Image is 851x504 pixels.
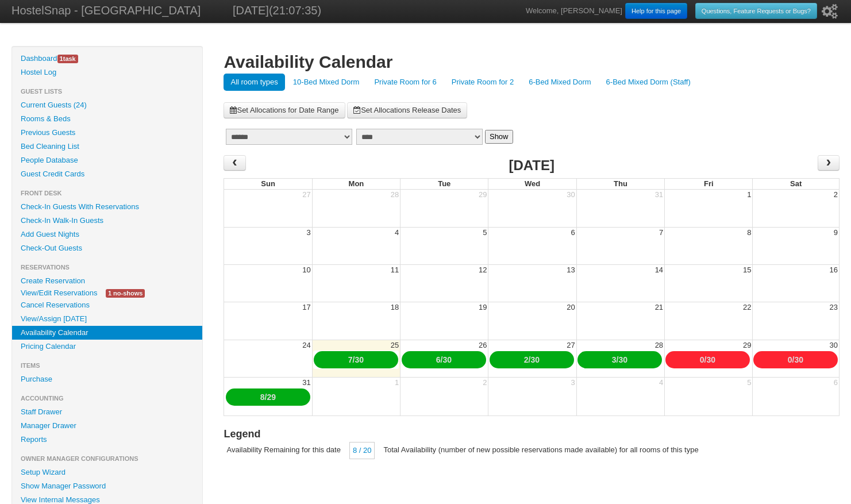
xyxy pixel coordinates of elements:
a: Staff Drawer [12,405,202,419]
div: / [753,351,838,368]
a: Cancel Reservations [12,298,202,312]
div: 29 [742,340,752,351]
div: 15 [742,265,752,275]
div: 22 [742,302,752,313]
i: Setup Wizard [822,4,838,19]
div: 13 [565,265,576,275]
div: 4 [394,228,400,238]
a: Private Room for 2 [445,74,521,91]
a: Private Room for 6 [367,74,443,91]
li: Owner Manager Configurations [12,452,202,465]
div: 4 [658,378,664,388]
div: 25 [390,340,400,351]
a: 6-Bed Mixed Dorm [522,74,598,91]
a: Purchase [12,372,202,386]
a: 2 [524,355,529,364]
div: 5 [482,228,488,238]
a: Check-In Walk-In Guests [12,214,202,228]
div: 20 [565,302,576,313]
a: 0 [788,355,792,364]
a: Manager Drawer [12,419,202,433]
span: › [824,154,833,171]
div: 27 [301,190,311,200]
th: Thu [576,178,664,190]
a: Bed Cleaning List [12,140,202,153]
div: 3 [306,228,312,238]
div: 5 [746,378,752,388]
div: 2 [833,190,839,200]
li: Items [12,359,202,372]
div: 2 [482,378,488,388]
div: Availability Remaining for this date [224,442,343,458]
a: Rooms & Beds [12,112,202,126]
span: task [57,55,78,63]
a: Previous Guests [12,126,202,140]
div: / [314,351,398,368]
div: 7 [658,228,664,238]
a: 0 [700,355,704,364]
a: 6 [436,355,441,364]
a: Current Guests (24) [12,98,202,112]
span: 1 [60,55,63,62]
th: Fri [664,178,752,190]
a: View/Edit Reservations [12,287,106,299]
li: Front Desk [12,186,202,200]
a: People Database [12,153,202,167]
a: 30 [707,355,716,364]
div: / [665,351,750,368]
div: 23 [829,302,839,313]
a: Dashboard1task [12,52,202,66]
li: Accounting [12,391,202,405]
a: Show Manager Password [12,479,202,493]
a: Create Reservation [12,274,202,288]
h1: Availability Calendar [224,52,840,72]
a: Add Guest Nights [12,228,202,241]
div: 30 [829,340,839,351]
div: 26 [478,340,488,351]
div: 10 [301,265,311,275]
div: 8 / 20 [349,442,375,459]
div: 31 [301,378,311,388]
th: Mon [312,178,400,190]
div: 3 [570,378,576,388]
h3: Legend [224,426,840,442]
a: Set Allocations Release Dates [347,102,467,118]
div: 21 [654,302,664,313]
div: 12 [478,265,488,275]
a: 8 [260,393,265,402]
a: Questions, Feature Requests or Bugs? [695,3,817,19]
a: Guest Credit Cards [12,167,202,181]
div: 16 [829,265,839,275]
div: 31 [654,190,664,200]
h2: [DATE] [509,155,555,176]
a: All room types [224,74,284,91]
span: ‹ [230,154,240,171]
a: 30 [355,355,364,364]
a: Check-Out Guests [12,241,202,255]
div: / [402,351,486,368]
a: 30 [619,355,628,364]
div: 18 [390,302,400,313]
div: / [490,351,574,368]
div: 1 [394,378,400,388]
a: 7 [348,355,353,364]
div: 6 [833,378,839,388]
a: 30 [443,355,452,364]
span: (21:07:35) [269,4,321,17]
th: Sat [752,178,840,190]
button: Show [485,130,513,144]
div: 28 [654,340,664,351]
div: / [577,351,662,368]
li: Reservations [12,260,202,274]
div: 8 [746,228,752,238]
a: Help for this page [625,3,687,19]
a: Reports [12,433,202,447]
div: 19 [478,302,488,313]
a: View/Assign [DATE] [12,312,202,326]
a: 30 [795,355,804,364]
div: 11 [390,265,400,275]
div: / [226,388,310,406]
th: Sun [224,178,311,190]
a: 6-Bed Mixed Dorm (Staff) [599,74,698,91]
th: Tue [400,178,488,190]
